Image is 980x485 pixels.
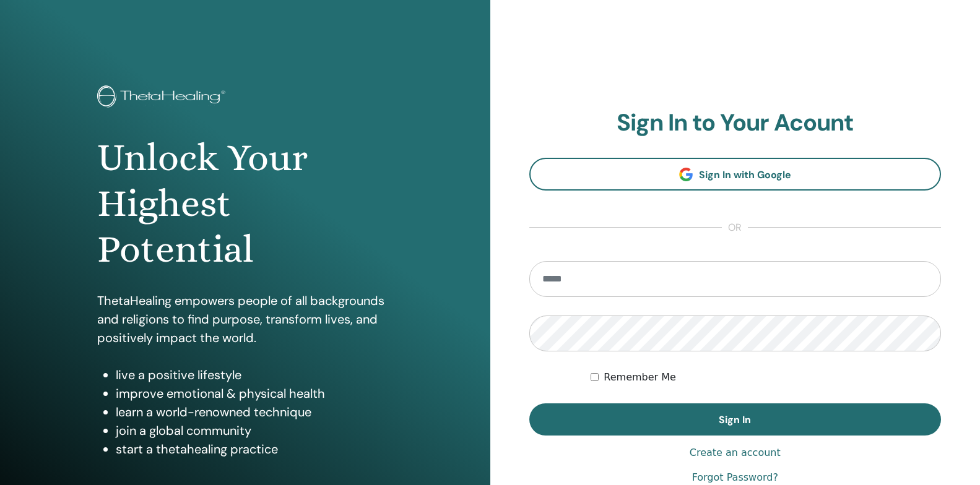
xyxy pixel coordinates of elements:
[604,370,676,385] label: Remember Me
[529,109,942,137] h2: Sign In to Your Acount
[692,470,778,485] a: Forgot Password?
[116,421,393,440] li: join a global community
[116,366,393,384] li: live a positive lifestyle
[722,220,748,235] span: or
[97,291,393,347] p: ThetaHealing empowers people of all backgrounds and religions to find purpose, transform lives, a...
[690,445,781,460] a: Create an account
[699,168,791,181] span: Sign In with Google
[591,370,941,385] div: Keep me authenticated indefinitely or until I manually logout
[529,403,942,436] button: Sign In
[116,384,393,403] li: improve emotional & physical health
[97,135,393,273] h1: Unlock Your Highest Potential
[529,158,942,191] a: Sign In with Google
[116,403,393,421] li: learn a world-renowned technique
[116,440,393,458] li: start a thetahealing practice
[719,413,751,426] span: Sign In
